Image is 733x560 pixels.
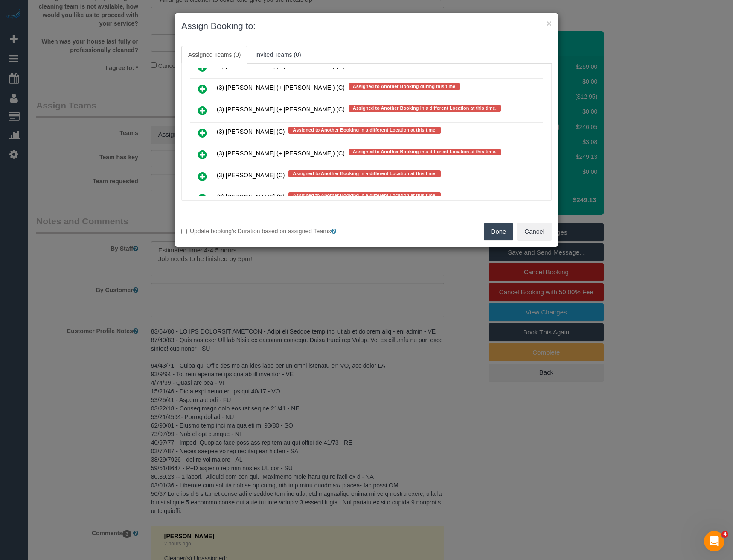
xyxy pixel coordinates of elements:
button: Cancel [517,223,552,240]
span: Assigned to Another Booking in a different Location at this time. [288,170,441,177]
span: (3) [PERSON_NAME] (+ [PERSON_NAME]) (C) [217,150,345,157]
span: Assigned to Another Booking in a different Location at this time. [349,105,501,111]
button: Done [484,223,514,240]
a: Invited Teams (0) [248,46,308,64]
span: (3) [PERSON_NAME] (+ [PERSON_NAME]) (C) [217,63,345,70]
span: (3) [PERSON_NAME] (+ [PERSON_NAME]) (C) [217,106,345,113]
span: 4 [721,531,728,538]
span: (3) [PERSON_NAME] (C) [217,128,285,135]
span: (3) [PERSON_NAME] (C) [217,194,285,201]
span: Assigned to Another Booking in a different Location at this time. [349,149,501,155]
a: Assigned Teams (0) [181,46,247,64]
input: Update booking's Duration based on assigned Teams [181,229,187,234]
span: (3) [PERSON_NAME] (C) [217,172,285,179]
span: (3) [PERSON_NAME] (+ [PERSON_NAME]) (C) [217,85,345,91]
h3: Assign Booking to: [181,20,552,32]
button: × [547,19,552,28]
span: Assigned to Another Booking in a different Location at this time. [288,127,441,134]
span: Assigned to Another Booking during this time [349,83,460,90]
iframe: Intercom live chat [704,531,724,551]
label: Update booking's Duration based on assigned Teams [181,227,360,235]
span: Assigned to Another Booking in a different Location at this time. [288,192,441,199]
